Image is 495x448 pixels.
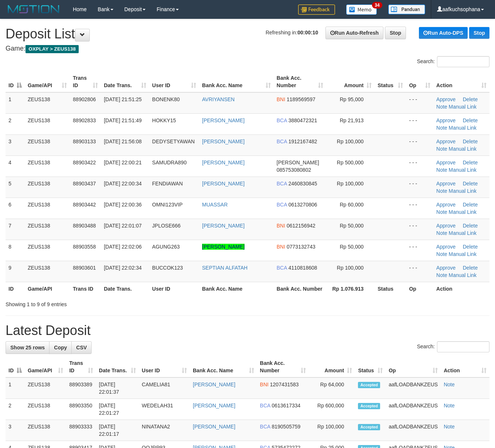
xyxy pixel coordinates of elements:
th: Bank Acc. Name: activate to sort column ascending [190,356,257,377]
a: Manual Link [449,104,477,110]
input: Search: [437,341,489,352]
td: Rp 64,000 [309,377,355,399]
th: Action: activate to sort column ascending [441,356,489,377]
a: Delete [463,223,478,229]
td: - - - [406,198,433,219]
span: Rp 100,000 [337,138,363,144]
span: BNI [277,223,285,229]
a: Delete [463,138,478,144]
a: [PERSON_NAME] [193,424,235,430]
span: 88903488 [73,223,96,229]
span: FENDIAWAN [152,181,183,187]
td: 6 [6,198,25,219]
td: ZEUS138 [25,155,70,177]
span: BCA [277,117,287,123]
span: [DATE] 21:51:49 [104,117,141,123]
a: Delete [463,181,478,187]
a: Delete [463,160,478,165]
h1: Latest Deposit [6,323,489,338]
th: Rp 1.076.913 [326,282,375,295]
td: - - - [406,92,433,114]
a: MUASSAR [202,202,228,208]
td: aafLOADBANKZEUS [386,377,441,399]
span: Copy 0612156942 to clipboard [287,223,315,229]
a: Run Auto-Refresh [325,27,383,39]
a: Delete [463,117,478,123]
th: Game/API: activate to sort column ascending [25,71,70,92]
td: - - - [406,240,433,261]
td: 9 [6,261,25,282]
a: Note [436,230,447,236]
a: Manual Link [449,167,477,173]
a: [PERSON_NAME] [202,223,245,229]
a: [PERSON_NAME] [202,160,245,165]
input: Search: [437,56,489,67]
a: Note [444,403,455,408]
a: [PERSON_NAME] [202,181,245,187]
a: Manual Link [449,230,477,236]
a: Approve [436,96,455,102]
a: Run Auto-DPS [419,27,468,39]
a: Manual Link [449,125,477,131]
a: AVRIYANSEN [202,96,235,102]
a: Note [444,424,455,430]
span: 88902833 [73,117,96,123]
span: Copy 0773132743 to clipboard [287,244,315,250]
span: Copy 085753080802 to clipboard [277,167,311,173]
th: Bank Acc. Name [199,282,274,295]
th: Game/API: activate to sort column ascending [25,356,66,377]
a: Manual Link [449,251,477,257]
th: Trans ID: activate to sort column ascending [66,356,96,377]
strong: 00:00:10 [297,30,318,35]
span: Copy 0613617334 to clipboard [272,403,300,408]
td: - - - [406,113,433,134]
th: Bank Acc. Number [274,282,326,295]
td: - - - [406,134,433,155]
td: 2 [6,113,25,134]
td: 4 [6,155,25,177]
a: Approve [436,265,455,271]
img: panduan.png [388,4,425,14]
td: ZEUS138 [25,399,66,420]
a: [PERSON_NAME] [202,138,245,144]
span: 88903437 [73,181,96,187]
a: Delete [463,244,478,250]
a: Note [436,104,447,110]
td: ZEUS138 [25,177,70,198]
a: Approve [436,117,455,123]
span: OXPLAY > ZEUS138 [25,45,79,53]
a: Note [436,251,447,257]
span: Copy 4110818608 to clipboard [289,265,317,271]
td: [DATE] 22:01:37 [96,377,139,399]
th: Bank Acc. Number: activate to sort column ascending [257,356,309,377]
span: Copy 8190505759 to clipboard [272,424,300,430]
span: AGUNG263 [152,244,180,250]
a: Manual Link [449,209,477,215]
td: 8 [6,240,25,261]
span: Rp 100,000 [337,265,363,271]
a: Note [436,209,447,215]
td: Rp 100,000 [309,420,355,441]
th: Status: activate to sort column ascending [355,356,386,377]
span: Copy [54,345,67,350]
span: BCA [277,265,287,271]
span: HOKKY15 [152,117,176,123]
a: Manual Link [449,272,477,278]
span: BCA [277,181,287,187]
a: Manual Link [449,188,477,194]
span: 88903442 [73,202,96,208]
td: aafLOADBANKZEUS [386,399,441,420]
span: Rp 21,913 [340,117,364,123]
a: Show 25 rows [6,341,49,354]
th: Date Trans.: activate to sort column ascending [101,71,149,92]
span: 88903422 [73,160,96,165]
th: Game/API [25,282,70,295]
th: Date Trans.: activate to sort column ascending [96,356,139,377]
td: ZEUS138 [25,92,70,114]
th: Bank Acc. Name: activate to sort column ascending [199,71,274,92]
span: Copy 3880472321 to clipboard [289,117,317,123]
span: BNI [260,382,269,387]
th: ID: activate to sort column descending [6,356,25,377]
span: [DATE] 21:51:25 [104,96,141,102]
span: JPLOSE666 [152,223,181,229]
